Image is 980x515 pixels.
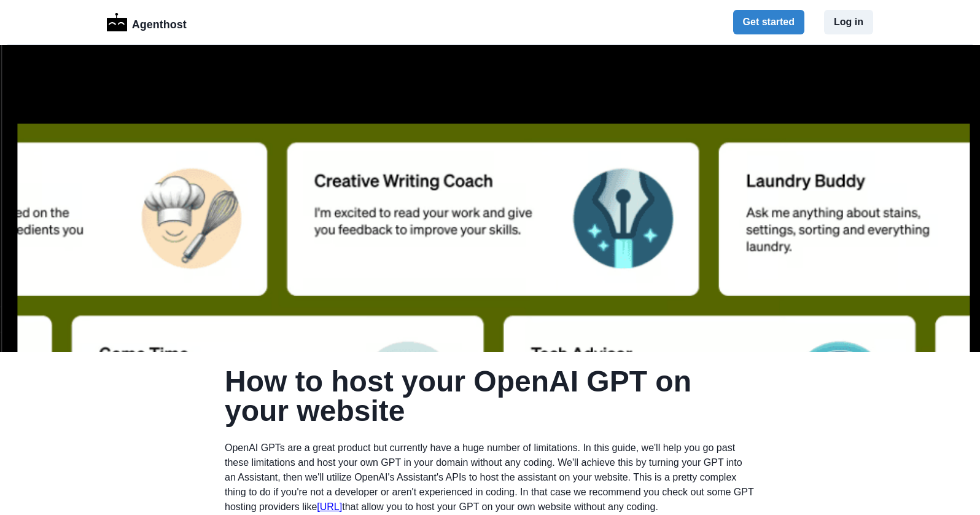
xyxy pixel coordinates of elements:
[107,12,187,33] a: LogoAgenthost
[225,367,755,426] h1: How to host your OpenAI GPT on your website
[107,13,127,31] img: Logo
[225,441,755,514] p: OpenAI GPTs are a great product but currently have a huge number of limitations. In this guide, w...
[317,501,342,512] a: [URL]
[733,10,804,34] button: Get started
[824,10,873,34] button: Log in
[132,12,187,33] p: Agenthost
